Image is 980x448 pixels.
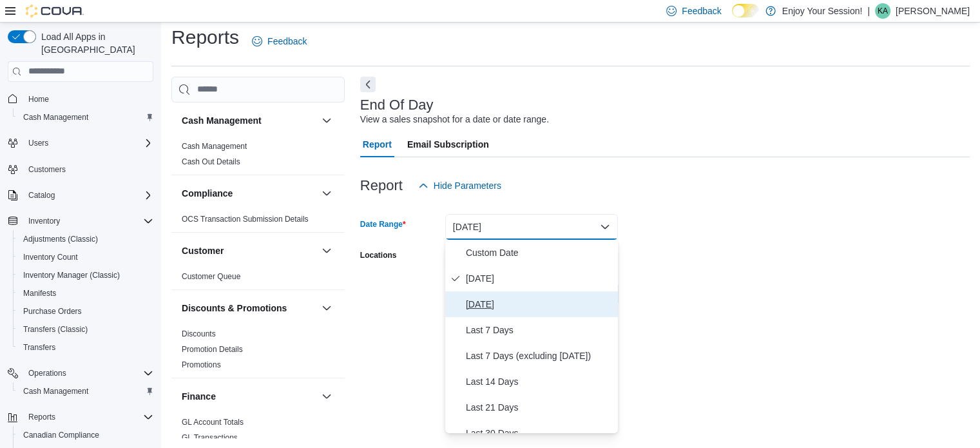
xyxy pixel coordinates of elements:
span: Operations [28,368,66,378]
a: Cash Out Details [182,157,240,166]
a: Inventory Manager (Classic) [18,268,125,283]
button: Operations [3,364,159,382]
span: Cash Management [182,141,247,151]
h3: Compliance [182,187,233,200]
span: Promotion Details [182,344,243,355]
button: Inventory [3,212,159,230]
button: Discounts & Promotions [319,300,334,316]
span: Discounts [182,329,216,339]
a: Inventory Count [18,249,83,265]
button: Finance [182,390,316,403]
span: Cash Management [23,386,88,396]
span: Report [363,131,392,157]
span: GL Account Totals [182,417,244,427]
h3: Discounts & Promotions [182,302,287,315]
button: Adjustments (Classic) [13,230,159,248]
span: Inventory Count [23,252,78,262]
button: Manifests [13,284,159,302]
span: Last 30 Days [466,425,613,441]
span: Canadian Compliance [18,427,153,443]
p: Enjoy Your Session! [782,3,863,19]
span: Canadian Compliance [23,430,99,440]
span: Purchase Orders [23,306,82,317]
a: GL Transactions [182,433,238,442]
a: Canadian Compliance [18,427,104,443]
h3: Report [360,178,403,193]
button: Purchase Orders [13,302,159,320]
span: Manifests [23,288,56,298]
button: Operations [23,365,72,381]
span: Customers [28,164,66,175]
a: Home [23,92,54,107]
span: Adjustments (Classic) [23,234,98,244]
span: Operations [23,365,153,381]
span: KA [878,3,888,19]
img: Cova [26,5,84,17]
button: Cash Management [319,113,334,128]
span: Home [28,94,49,104]
a: OCS Transaction Submission Details [182,215,309,224]
span: Transfers [18,340,153,355]
a: Promotions [182,360,221,369]
span: Last 7 Days [466,322,613,338]
div: Customer [171,269,345,289]
span: Inventory Manager (Classic) [18,268,153,283]
a: Purchase Orders [18,304,87,319]
span: Last 21 Days [466,400,613,415]
p: | [867,3,870,19]
a: Manifests [18,286,61,301]
div: View a sales snapshot for a date or date range. [360,113,549,126]
a: Transfers [18,340,61,355]
div: Kim Alakas [875,3,890,19]
button: Users [3,134,159,152]
button: Transfers (Classic) [13,320,159,338]
span: Purchase Orders [18,304,153,319]
h3: Finance [182,390,216,403]
span: Reports [28,412,55,422]
button: Home [3,90,159,108]
button: Catalog [23,188,60,203]
a: GL Account Totals [182,418,244,427]
span: Reports [23,409,153,425]
button: Compliance [182,187,316,200]
span: Cash Management [23,112,88,122]
span: Catalog [28,190,55,200]
span: OCS Transaction Submission Details [182,214,309,224]
div: Select listbox [445,240,618,433]
button: Cash Management [182,114,316,127]
label: Locations [360,250,397,260]
span: Inventory [28,216,60,226]
button: Cash Management [13,382,159,400]
h1: Reports [171,24,239,50]
button: Inventory [23,213,65,229]
button: Next [360,77,376,92]
button: Compliance [319,186,334,201]
a: Promotion Details [182,345,243,354]
a: Discounts [182,329,216,338]
div: Cash Management [171,139,345,175]
span: Cash Management [18,384,153,399]
button: Inventory Count [13,248,159,266]
button: Hide Parameters [413,173,506,199]
span: Customers [23,161,153,177]
span: Inventory Count [18,249,153,265]
a: Cash Management [18,384,93,399]
span: Last 14 Days [466,374,613,389]
span: GL Transactions [182,433,238,443]
button: Transfers [13,338,159,356]
a: Adjustments (Classic) [18,231,103,247]
span: Promotions [182,360,221,370]
span: Cash Management [18,110,153,125]
p: [PERSON_NAME] [896,3,970,19]
span: [DATE] [466,271,613,286]
label: Date Range [360,219,406,229]
a: Customers [23,162,71,177]
span: Catalog [23,188,153,203]
button: Reports [3,408,159,426]
button: [DATE] [445,214,618,240]
div: Discounts & Promotions [171,326,345,378]
button: Catalog [3,186,159,204]
span: Feedback [682,5,721,17]
h3: End Of Day [360,97,434,113]
span: Inventory [23,213,153,229]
